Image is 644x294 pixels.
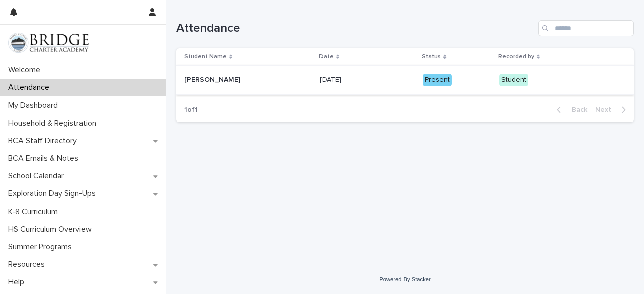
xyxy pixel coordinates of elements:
[184,51,227,62] p: Student Name
[4,189,104,199] p: Exploration Day Sign-Ups
[4,242,80,252] p: Summer Programs
[4,136,85,146] p: BCA Staff Directory
[4,119,104,128] p: Household & Registration
[176,21,534,36] h1: Attendance
[319,51,334,62] p: Date
[422,51,441,62] p: Status
[4,83,57,92] p: Attendance
[320,74,343,84] p: [DATE]
[566,106,587,113] span: Back
[379,276,430,282] a: Powered By Stacker
[4,154,87,163] p: BCA Emails & Notes
[423,74,452,86] div: Present
[4,260,53,269] p: Resources
[176,66,634,95] tr: [PERSON_NAME][PERSON_NAME] [DATE][DATE] PresentStudent
[176,97,206,122] p: 1 of 1
[4,277,32,287] p: Help
[498,51,534,62] p: Recorded by
[4,171,72,181] p: School Calendar
[549,105,591,114] button: Back
[4,65,48,75] p: Welcome
[538,20,634,36] input: Search
[4,207,66,217] p: K-8 Curriculum
[591,105,634,114] button: Next
[184,74,243,84] p: [PERSON_NAME]
[4,225,100,234] p: HS Curriculum Overview
[4,101,66,110] p: My Dashboard
[8,33,89,53] img: V1C1m3IdTEidaUdm9Hs0
[499,74,528,86] div: Student
[595,106,617,113] span: Next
